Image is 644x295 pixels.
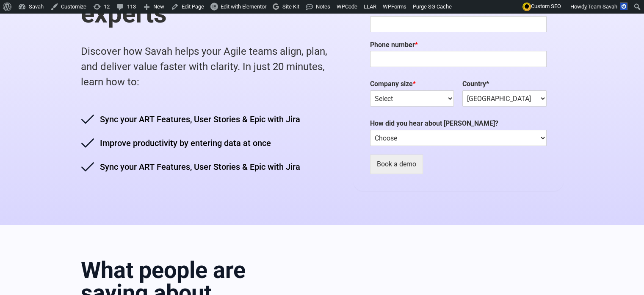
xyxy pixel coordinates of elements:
[588,3,617,10] span: Team Savah
[221,3,266,10] span: Edit with Elementor
[98,160,300,173] span: Sync your ART Features, User Stories & Epic with Jira
[370,80,454,89] label: Company size
[370,41,547,50] label: Phone number
[98,137,271,149] span: Improve productivity by entering data at once
[282,3,299,10] span: Site Kit
[370,119,547,128] label: How did you hear about [PERSON_NAME]?
[370,155,423,174] button: Book a demo
[462,80,546,89] label: Country*
[98,113,300,126] span: Sync your ART Features, User Stories & Epic with Jira
[81,44,336,90] p: Discover how Savah helps your Agile teams align, plan, and deliver value faster with clarity. In ...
